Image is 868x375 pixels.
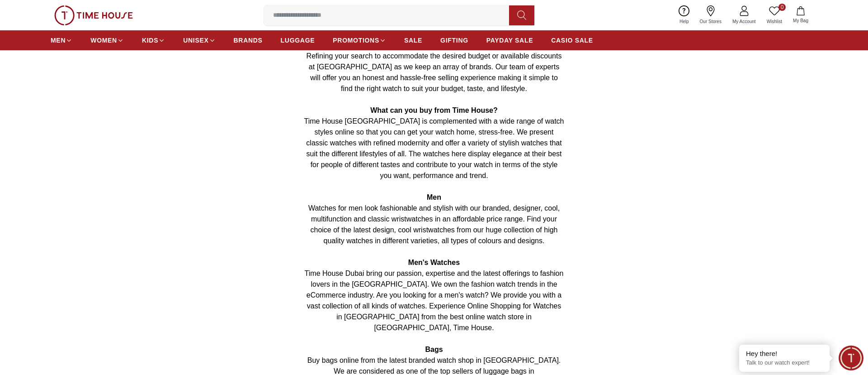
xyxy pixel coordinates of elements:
span: 0 [778,4,786,11]
img: ... [54,5,133,25]
strong: Men's Watches [408,259,460,266]
span: BRANDS [234,36,263,45]
span: GIFTING [440,36,468,45]
a: MEN [51,32,72,48]
span: Time House [GEOGRAPHIC_DATA] is complemented with a wide range of watch styles online so that you... [304,117,564,179]
span: Our Stores [696,18,725,25]
span: MEN [51,36,66,45]
a: PROMOTIONS [333,32,386,48]
a: WOMEN [90,32,124,48]
a: CASIO SALE [551,32,593,48]
span: WOMEN [90,36,117,45]
span: PROMOTIONS [333,36,379,45]
a: 0Wishlist [761,4,788,27]
span: CASIO SALE [551,36,593,45]
span: My Bag [789,17,812,24]
span: Wishlist [763,18,786,25]
div: Chat Widget [839,346,863,370]
p: Talk to our watch expert! [746,359,823,367]
span: KIDS [142,36,158,45]
span: LUGGAGE [281,36,315,45]
div: Hey there! [746,349,823,358]
a: UNISEX [183,32,215,48]
span: Refining your search to accommodate the desired budget or available discounts at [GEOGRAPHIC_DATA... [307,52,562,92]
span: Watches for men look fashionable and stylish with our branded, designer, cool, multifunction and ... [308,204,560,245]
button: My Bag [788,5,814,26]
span: My Account [729,18,759,25]
span: Help [676,18,693,25]
a: GIFTING [440,32,468,48]
a: SALE [404,32,422,48]
strong: What can you buy from Time House? [370,106,498,114]
span: SALE [404,36,422,45]
a: PAYDAY SALE [486,32,533,48]
a: LUGGAGE [281,32,315,48]
strong: Men [427,193,441,201]
span: PAYDAY SALE [486,36,533,45]
a: BRANDS [234,32,263,48]
a: KIDS [142,32,165,48]
a: Our Stores [694,4,727,27]
strong: Bags [425,346,443,353]
span: Time House Dubai bring our passion, expertise and the latest offerings to fashion lovers in the [... [305,269,564,332]
span: UNISEX [183,36,208,45]
a: Help [674,4,694,27]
